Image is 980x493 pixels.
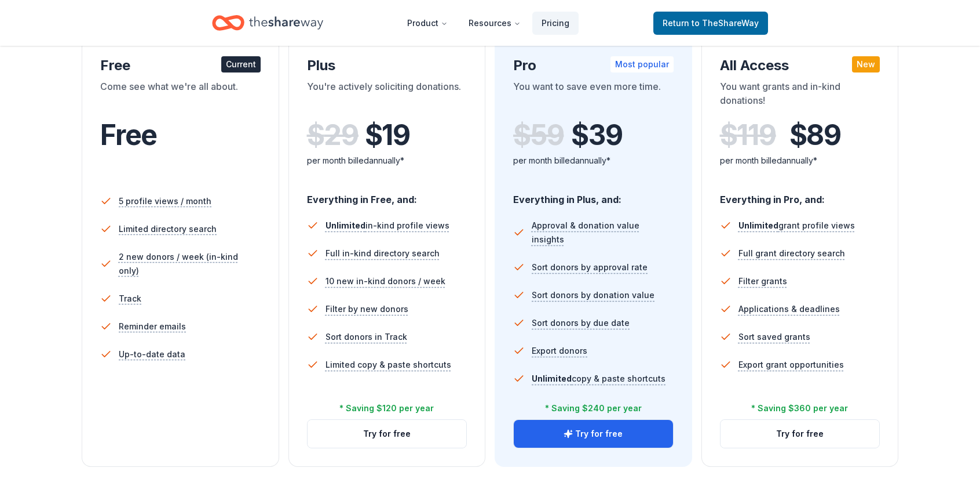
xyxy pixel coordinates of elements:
div: Most popular [610,56,674,72]
a: Pricing [532,12,579,35]
span: in-kind profile views [326,220,449,230]
button: Try for free [514,420,673,448]
div: Plus [307,56,467,75]
span: Track [119,292,141,306]
span: grant profile views [738,220,855,230]
div: Everything in Pro, and: [720,183,880,207]
div: You're actively soliciting donations. [307,79,467,112]
span: Sort donors by due date [532,316,630,330]
div: Current [221,56,261,72]
div: Everything in Plus, and: [513,183,674,207]
button: Resources [459,12,530,35]
a: Home [212,9,323,37]
span: Limited directory search [119,222,217,236]
div: Everything in Free, and: [307,183,467,207]
div: New [852,56,880,72]
span: to TheShareWay [692,18,759,28]
span: 5 profile views / month [119,194,211,208]
button: Try for free [308,420,467,448]
div: per month billed annually* [307,154,467,168]
nav: Main [398,9,579,37]
span: 2 new donors / week (in-kind only) [119,250,261,278]
span: $ 89 [789,119,841,151]
span: Limited copy & paste shortcuts [326,358,451,372]
span: 10 new in-kind donors / week [326,274,445,288]
span: Up-to-date data [119,347,185,361]
span: Reminder emails [119,320,186,333]
div: You want to save even more time. [513,79,674,112]
span: Unlimited [738,220,778,230]
span: Sort saved grants [738,330,810,344]
span: Unlimited [532,374,572,383]
span: Free [100,118,157,152]
div: per month billed annually* [513,154,674,168]
span: Export donors [532,344,587,358]
div: * Saving $240 per year [545,401,642,415]
span: Sort donors by approval rate [532,260,648,274]
div: You want grants and in-kind donations! [720,79,880,112]
span: Filter grants [738,274,787,288]
span: copy & paste shortcuts [532,374,665,383]
span: Export grant opportunities [738,358,844,372]
span: Approval & donation value insights [532,219,674,246]
div: All Access [720,56,880,75]
span: Full grant directory search [738,246,845,260]
a: Returnto TheShareWay [653,12,768,35]
span: Full in-kind directory search [326,246,440,260]
span: Sort donors by donation value [532,288,654,302]
span: Unlimited [326,220,365,230]
span: Sort donors in Track [326,330,407,344]
div: per month billed annually* [720,154,880,168]
div: * Saving $360 per year [751,401,848,415]
button: Try for free [721,420,880,448]
div: Pro [513,56,674,75]
button: Product [398,12,457,35]
span: $ 19 [365,119,410,151]
div: * Saving $120 per year [339,401,434,415]
span: Return [663,16,759,30]
span: Applications & deadlines [738,302,840,316]
div: Come see what we're all about. [100,79,261,112]
span: Filter by new donors [326,302,408,316]
span: $ 39 [571,119,622,151]
div: Free [100,56,261,75]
